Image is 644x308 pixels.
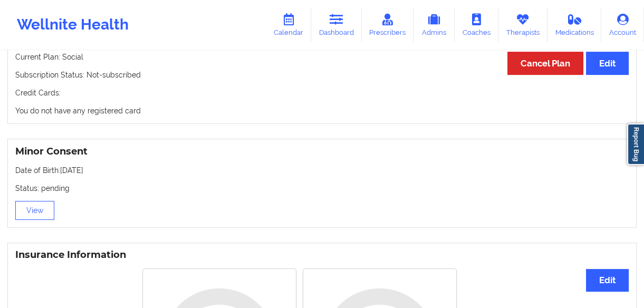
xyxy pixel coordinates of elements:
a: Medications [547,7,602,42]
p: Credit Cards: [15,88,629,98]
p: You do not have any registered card [15,105,629,116]
a: Account [601,7,644,42]
button: Edit [586,269,629,292]
a: Prescribers [362,7,414,42]
button: View [15,201,54,220]
a: Dashboard [311,7,362,42]
a: Admins [414,7,455,42]
a: Calendar [266,7,311,42]
p: Subscription Status: Not-subscribed [15,70,629,80]
a: Coaches [455,7,498,42]
h3: Minor Consent [15,146,629,158]
p: Status: pending [15,183,629,194]
p: Current Plan: Social [15,52,629,62]
a: Report Bug [627,123,644,165]
a: Therapists [498,7,547,42]
button: Edit [586,52,629,74]
p: Date of Birth: [DATE] [15,165,629,176]
h3: Insurance Information [15,249,629,261]
button: Cancel Plan [507,52,583,74]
